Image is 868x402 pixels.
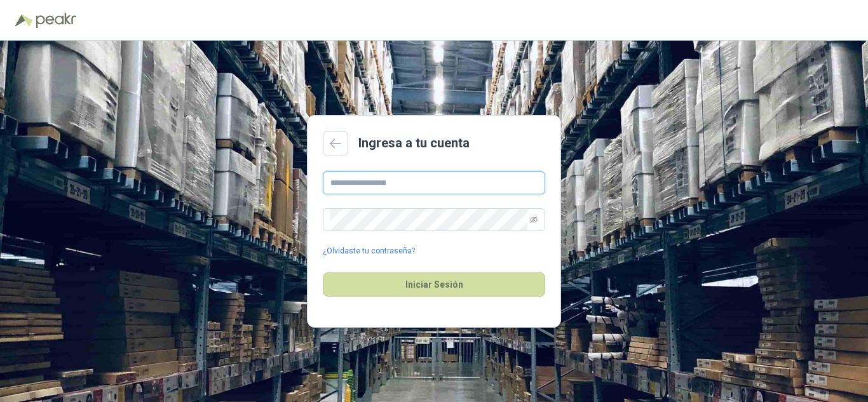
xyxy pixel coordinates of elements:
h2: Ingresa a tu cuenta [358,133,470,153]
img: Logo [15,14,33,27]
button: Iniciar Sesión [323,272,545,297]
a: ¿Olvidaste tu contraseña? [323,245,415,257]
span: eye-invisible [530,216,538,224]
img: Peakr [36,13,76,28]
